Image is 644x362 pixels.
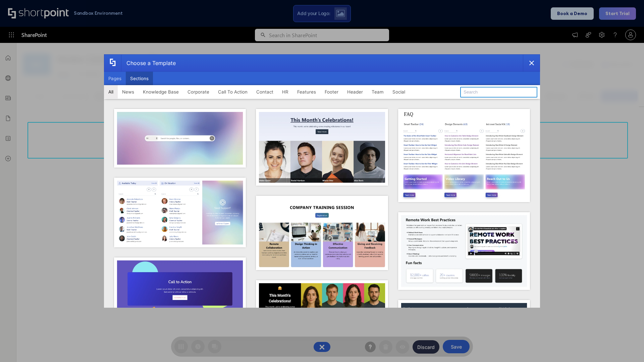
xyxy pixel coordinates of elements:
[104,54,540,308] div: template selector
[388,85,410,99] button: Social
[343,85,367,99] button: Header
[126,72,153,85] button: Sections
[139,85,183,99] button: Knowledge Base
[121,55,176,71] div: Choose a Template
[460,87,537,98] input: Search
[320,85,343,99] button: Footer
[104,72,126,85] button: Pages
[104,85,118,99] button: All
[367,85,388,99] button: Team
[183,85,214,99] button: Corporate
[610,330,644,362] iframe: Chat Widget
[293,85,320,99] button: Features
[214,85,252,99] button: Call To Action
[118,85,139,99] button: News
[278,85,293,99] button: HR
[252,85,278,99] button: Contact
